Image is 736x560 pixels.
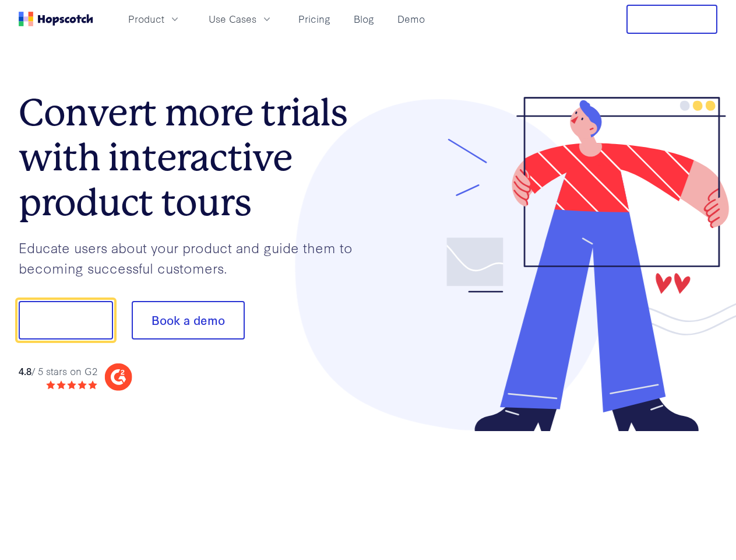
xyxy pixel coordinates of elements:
a: Home [19,12,93,26]
button: Free Trial [626,5,717,34]
button: Product [121,9,188,29]
h1: Convert more trials with interactive product tours [19,90,368,225]
button: Show me! [19,301,113,339]
button: Book a demo [132,301,245,339]
button: Use Cases [202,9,280,29]
span: Product [128,12,164,26]
a: Blog [349,9,379,29]
a: Demo [393,9,429,29]
p: Educate users about your product and guide them to becoming successful customers. [19,237,368,278]
a: Pricing [294,9,335,29]
strong: 4.8 [19,364,31,377]
span: Use Cases [209,12,256,26]
div: / 5 stars on G2 [19,364,97,379]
